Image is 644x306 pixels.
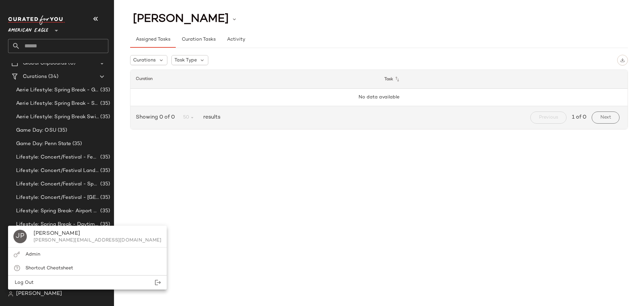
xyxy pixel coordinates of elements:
[16,207,99,215] span: Lifestyle: Spring Break- Airport Style
[136,37,170,42] span: Assigned Tasks
[34,230,161,238] div: [PERSON_NAME]
[67,59,75,67] span: (0)
[47,73,58,81] span: (34)
[620,58,625,62] img: svg%3e
[99,221,110,228] span: (35)
[379,70,628,89] th: Task
[23,73,47,81] span: Curations
[136,114,177,122] span: Showing 0 of 0
[99,86,110,94] span: (35)
[227,37,245,42] span: Activity
[16,167,99,175] span: Lifestyle: Concert/Festival Landing Page
[16,113,99,121] span: Aerie Lifestyle: Spring Break Swimsuits Landing Page
[99,113,110,121] span: (35)
[16,86,99,94] span: Aerie Lifestyle: Spring Break - Girly/Femme
[99,167,110,175] span: (35)
[16,100,99,107] span: Aerie Lifestyle: Spring Break - Sporty
[133,13,229,26] span: [PERSON_NAME]
[13,280,34,285] span: Log Out
[8,23,48,35] span: American Eagle
[56,127,67,134] span: (35)
[16,221,99,228] span: Lifestyle: Spring Break - Daytime Casual
[16,127,56,134] span: Game Day: OSU
[174,57,197,64] span: Task Type
[99,154,110,161] span: (35)
[23,59,67,67] span: Global Clipboards
[25,266,73,271] span: Shortcut Cheatsheet
[16,140,71,148] span: Game Day: Penn State
[8,291,13,297] img: svg%3e
[201,114,220,122] span: results
[130,70,379,89] th: Curation
[572,114,586,122] span: 1 of 0
[99,207,110,215] span: (35)
[16,194,99,202] span: Lifestyle: Concert/Festival - [GEOGRAPHIC_DATA]
[16,231,24,242] span: JP
[600,115,611,120] span: Next
[16,154,99,161] span: Lifestyle: Concert/Festival - Femme
[8,15,65,25] img: cfy_white_logo.C9jOOHJF.svg
[34,238,161,243] div: [PERSON_NAME][EMAIL_ADDRESS][DOMAIN_NAME]
[130,89,628,106] td: No data available
[133,57,156,64] span: Curations
[16,290,62,298] span: [PERSON_NAME]
[99,100,110,107] span: (35)
[16,180,99,188] span: Lifestyle: Concert/Festival - Sporty
[71,140,82,148] span: (35)
[13,251,20,258] img: svg%3e
[181,37,215,42] span: Curation Tasks
[99,180,110,188] span: (35)
[592,112,620,124] button: Next
[25,252,40,257] span: Admin
[99,194,110,202] span: (35)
